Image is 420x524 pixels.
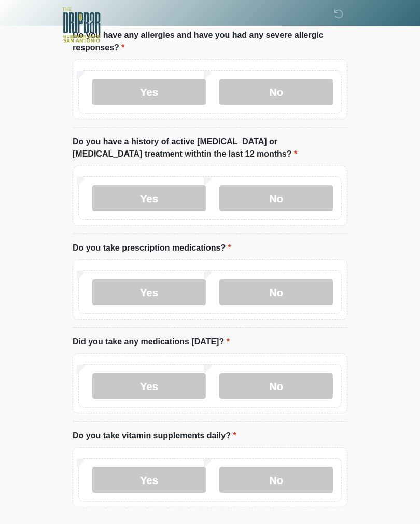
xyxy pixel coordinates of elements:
[219,467,333,493] label: No
[73,242,231,255] label: Do you take prescription medications?
[92,467,206,493] label: Yes
[62,8,101,43] img: The DRIPBaR - The Strand at Huebner Oaks Logo
[219,374,333,399] label: No
[92,79,206,105] label: Yes
[219,186,333,212] label: No
[73,430,236,443] label: Do you take vitamin supplements daily?
[92,280,206,306] label: Yes
[219,79,333,105] label: No
[73,136,347,161] label: Do you have a history of active [MEDICAL_DATA] or [MEDICAL_DATA] treatment withtin the last 12 mo...
[92,374,206,399] label: Yes
[73,336,230,349] label: Did you take any medications [DATE]?
[92,186,206,212] label: Yes
[219,280,333,306] label: No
